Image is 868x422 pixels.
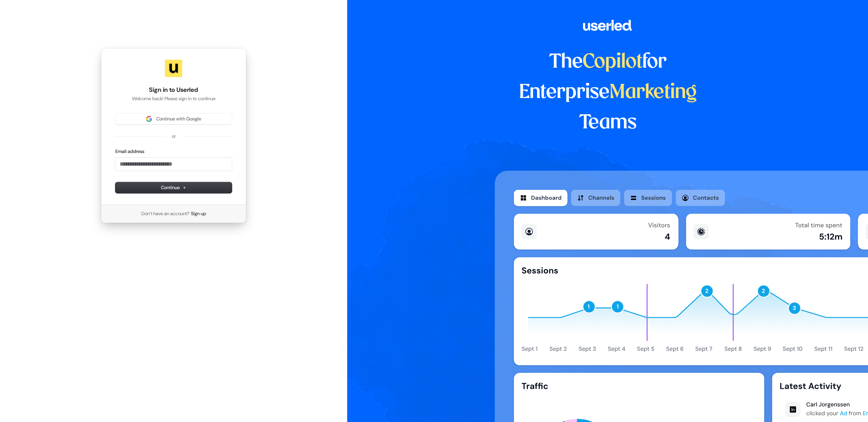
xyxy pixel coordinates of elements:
p: or [172,133,176,140]
span: Don’t have an account? [141,210,190,217]
label: Email address [115,148,144,155]
span: Copilot [583,53,642,72]
a: Sign up [191,210,206,217]
img: Userled [165,60,182,77]
span: Continue [161,184,186,191]
button: Sign in with GoogleContinue with Google [115,114,232,124]
span: Marketing [609,83,697,102]
img: Sign in with Google [146,116,152,122]
h1: The for Enterprise Teams [495,47,721,138]
button: Continue [115,182,232,193]
span: Continue with Google [156,116,201,122]
h1: Sign in to Userled [115,86,232,94]
p: Welcome back! Please sign in to continue [115,95,232,102]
